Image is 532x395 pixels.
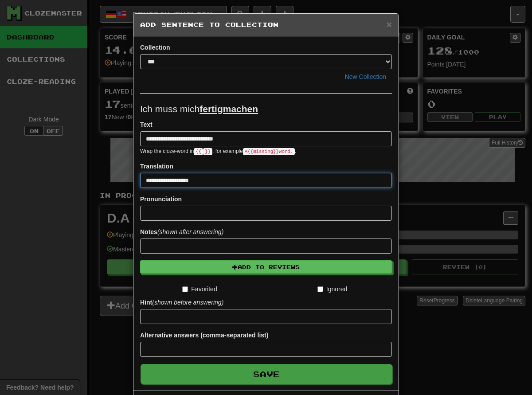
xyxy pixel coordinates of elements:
[182,286,188,292] input: Favorited
[157,228,223,235] em: (shown after answering)
[140,227,223,236] label: Notes
[203,148,212,155] code: }}
[317,286,323,292] input: Ignored
[387,19,392,29] span: ×
[140,102,392,116] p: Ich muss mich
[140,120,153,129] label: Text
[194,148,203,155] code: {{
[140,162,173,171] label: Translation
[140,298,223,307] label: Hint
[199,104,258,114] u: fertigmachen
[140,331,268,340] label: Alternative answers (comma-separated list)
[140,260,392,274] button: Add to Reviews
[140,195,182,203] label: Pronunciation
[387,20,392,29] button: Close
[141,364,392,384] button: Save
[140,148,296,154] small: Wrap the cloze-word in , for example .
[140,43,170,52] label: Collection
[317,285,347,293] label: Ignored
[140,20,392,29] h5: Add Sentence to Collection
[152,299,223,306] em: (shown before answering)
[243,148,295,155] code: A {{ missing }} word.
[339,69,392,84] button: New Collection
[182,285,217,293] label: Favorited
